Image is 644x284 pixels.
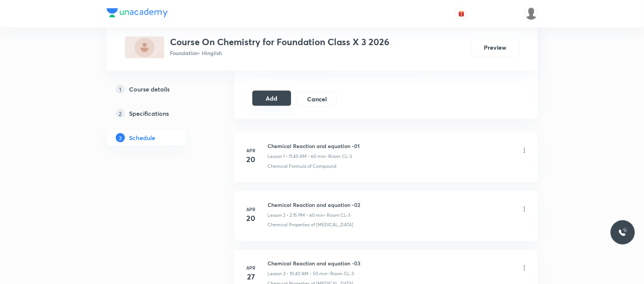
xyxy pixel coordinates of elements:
h6: Chemical Reaction and equation -03 [268,260,361,268]
p: Foundation • Hinglish [170,49,390,57]
img: Company Logo [107,8,168,17]
h4: 27 [244,271,259,283]
h5: Specifications [129,109,169,118]
h3: Course On Chemistry for Foundation Class X 3 2026 [170,36,390,47]
img: Dipti [525,7,538,20]
p: 1 [116,85,125,94]
h6: Apr [244,147,259,154]
h5: Course details [129,85,170,94]
button: avatar [455,8,468,20]
h4: 20 [244,213,259,224]
p: Lesson 3 • 10:40 AM • 50 min [268,271,328,278]
img: 10E0B58A-3475-452C-99CE-3F63070E9DFA_plus.png [125,36,164,58]
p: Lesson 1 • 11:40 AM • 60 min [268,153,326,160]
h5: Schedule [129,133,156,142]
h6: Apr [244,265,259,271]
p: Lesson 2 • 2:15 PM • 60 min [268,212,324,219]
img: ttu [618,228,627,237]
h4: 20 [244,154,259,165]
p: 2 [116,109,125,118]
h6: Chemical Reaction and equation -01 [268,142,360,150]
h6: Apr [244,206,259,213]
h6: Chemical Reaction and equation -02 [268,201,361,209]
p: • Room CL-3 [328,271,354,278]
button: Preview [471,38,520,57]
button: Cancel [297,92,336,107]
img: avatar [458,10,465,17]
p: Chemical Properties of [MEDICAL_DATA] [268,222,354,229]
a: 2Specifications [107,106,210,121]
a: Company Logo [107,8,168,19]
p: • Room CL-3 [326,153,352,160]
p: • Room CL-3 [324,212,351,219]
p: 3 [116,133,125,142]
p: Chemical Formula of Compound [268,163,337,170]
button: Add [252,91,291,106]
a: 1Course details [107,82,210,97]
